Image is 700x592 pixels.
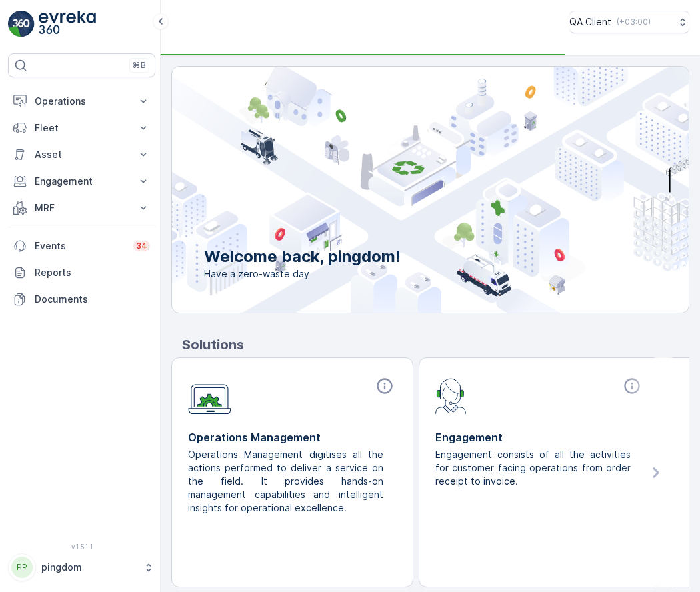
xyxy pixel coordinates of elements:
button: Operations [8,88,155,115]
button: Asset [8,141,155,168]
div: PP [11,557,33,578]
p: Events [35,239,125,253]
button: PPpingdom [8,553,155,581]
img: city illustration [112,67,689,313]
p: 34 [136,241,147,251]
p: Welcome back, pingdom! [204,246,401,267]
p: Engagement [35,175,129,188]
p: ⌘B [133,60,146,71]
a: Events34 [8,233,155,259]
img: module-icon [188,377,231,415]
span: Have a zero-waste day [204,267,401,281]
p: Reports [35,266,150,279]
button: QA Client(+03:00) [569,11,689,33]
p: Operations Management digitises all the actions performed to deliver a service on the field. It p... [188,448,386,515]
p: Asset [35,148,129,161]
button: Engagement [8,168,155,195]
p: MRF [35,201,129,215]
p: Fleet [35,121,129,135]
a: Reports [8,259,155,286]
p: Operations Management [188,429,397,445]
p: Documents [35,293,150,306]
p: pingdom [41,561,137,574]
img: logo_light-DOdMpM7g.png [39,11,96,37]
p: Operations [35,95,129,108]
button: MRF [8,195,155,221]
span: v 1.51.1 [8,543,155,551]
p: Solutions [182,335,689,355]
p: Engagement consists of all the activities for customer facing operations from order receipt to in... [435,448,633,488]
p: ( +03:00 ) [617,17,651,27]
button: Fleet [8,115,155,141]
p: QA Client [569,15,611,29]
img: logo [8,11,35,37]
p: Engagement [435,429,644,445]
img: module-icon [435,377,467,414]
a: Documents [8,286,155,313]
